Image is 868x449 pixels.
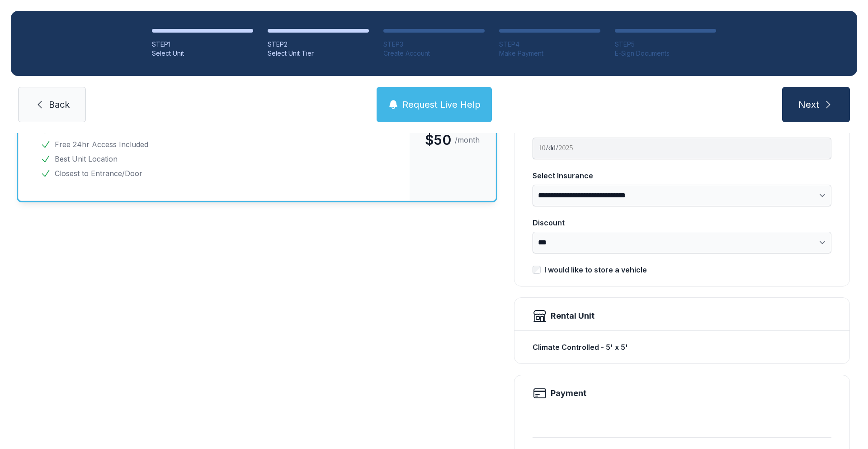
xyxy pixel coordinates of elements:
span: Back [49,98,70,111]
span: Request Live Help [402,98,481,111]
div: STEP 2 [268,40,369,49]
span: /month [455,134,480,145]
span: Free 24hr Access Included [55,139,148,150]
div: Select Unit Tier [268,49,369,58]
div: STEP 5 [615,40,716,49]
div: STEP 1 [152,40,253,49]
h2: Payment [551,387,586,400]
select: Discount [533,232,831,253]
div: Climate Controlled - 5' x 5' [533,338,831,356]
div: STEP 3 [383,40,485,49]
div: I would like to store a vehicle [544,264,647,275]
input: Move-in date [533,138,831,159]
div: STEP 4 [499,40,600,49]
div: Rental Unit [551,310,594,322]
div: Select Insurance [533,170,831,181]
span: Next [798,98,819,111]
div: Create Account [383,49,485,58]
div: E-Sign Documents [615,49,716,58]
span: $50 [425,132,451,148]
div: Make Payment [499,49,600,58]
select: Select Insurance [533,185,831,206]
div: Select Unit [152,49,253,58]
span: Best Unit Location [55,153,118,164]
span: Closest to Entrance/Door [55,168,142,179]
div: Discount [533,217,831,228]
